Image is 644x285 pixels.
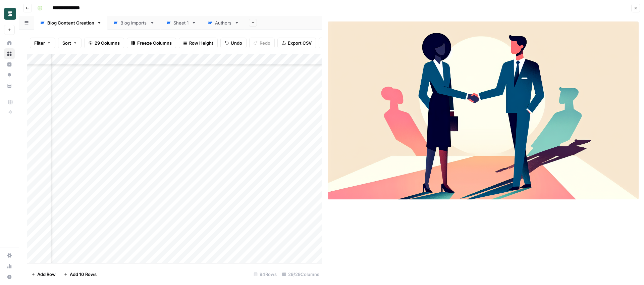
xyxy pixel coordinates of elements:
[62,40,71,46] span: Sort
[249,38,275,48] button: Redo
[70,271,97,278] span: Add 10 Rows
[4,48,15,59] a: Browse
[4,81,15,91] a: Your Data
[231,40,242,46] span: Undo
[277,38,316,48] button: Export CSV
[4,8,16,20] img: Borderless Logo
[4,5,15,22] button: Workspace: Borderless
[4,38,15,48] a: Home
[84,38,124,48] button: 29 Columns
[127,38,176,48] button: Freeze Columns
[4,272,15,282] button: Help + Support
[27,269,60,280] button: Add Row
[30,38,55,48] button: Filter
[58,38,82,48] button: Sort
[95,40,120,46] span: 29 Columns
[189,40,213,46] span: Row Height
[120,19,147,26] div: Blog Imports
[34,16,107,30] a: Blog Content Creation
[173,19,189,26] div: Sheet 1
[47,19,94,26] div: Blog Content Creation
[251,269,279,280] div: 94 Rows
[60,269,101,280] button: Add 10 Rows
[279,269,322,280] div: 29/29 Columns
[260,40,270,46] span: Redo
[160,16,202,30] a: Sheet 1
[328,21,639,199] img: Row/Cell
[34,40,45,46] span: Filter
[4,250,15,261] a: Settings
[215,19,232,26] div: Authors
[4,59,15,70] a: Insights
[202,16,245,30] a: Authors
[4,261,15,272] a: Usage
[37,271,56,278] span: Add Row
[107,16,160,30] a: Blog Imports
[288,40,312,46] span: Export CSV
[4,70,15,81] a: Opportunities
[179,38,218,48] button: Row Height
[220,38,247,48] button: Undo
[137,40,172,46] span: Freeze Columns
